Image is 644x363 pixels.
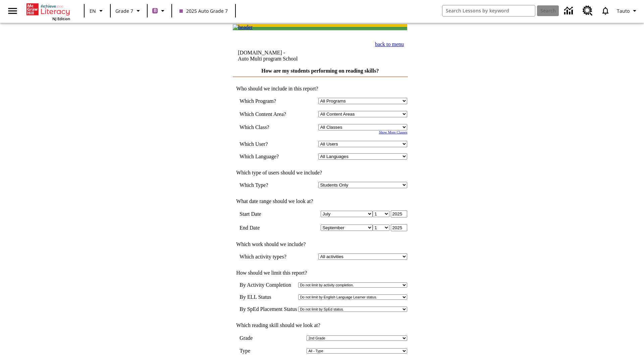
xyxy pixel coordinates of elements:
[233,170,407,176] td: Which type of users should we include?
[614,5,641,17] button: Profile/Settings
[239,348,256,354] td: Type
[233,241,407,247] td: Which work should we include?
[52,16,70,21] span: NJ Edition
[150,5,169,17] button: Boost Class color is purple. Change class color
[239,124,296,130] td: Which Class?
[238,56,298,62] nobr: Auto Multi program School
[375,41,404,47] a: back to menu
[239,111,286,117] nobr: Which Content Area?
[238,50,340,62] td: [DOMAIN_NAME] -
[597,2,614,19] a: Notifications
[233,198,407,204] td: What date range should we look at?
[233,86,407,92] td: Who should we include in this report?
[239,210,296,217] td: Start Date
[87,5,108,17] button: Language: EN, Select a language
[379,130,408,134] a: Show More Classes
[560,2,579,20] a: Data Center
[239,141,296,147] td: Which User?
[3,1,22,21] button: Open side menu
[261,68,379,74] a: How are my students performing on reading skills?
[239,306,297,312] td: By SpEd Placement Status
[239,98,296,104] td: Which Program?
[617,7,630,14] span: Tauto
[233,322,407,328] td: Which reading skill should we look at?
[154,6,157,15] span: B
[239,294,297,300] td: By ELL Status
[113,5,145,17] button: Grade: Grade 7, Select a grade
[239,282,297,288] td: By Activity Completion
[239,224,296,231] td: End Date
[179,7,228,14] span: 2025 Auto Grade 7
[239,182,296,188] td: Which Type?
[233,270,407,276] td: How should we limit this report?
[26,2,70,21] div: Home
[233,24,253,30] img: header
[115,7,133,14] span: Grade 7
[239,153,296,160] td: Which Language?
[90,7,96,14] span: EN
[579,2,597,20] a: Resource Center, Will open in new tab
[442,5,535,16] input: search field
[239,335,259,341] td: Grade
[239,253,296,260] td: Which activity types?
